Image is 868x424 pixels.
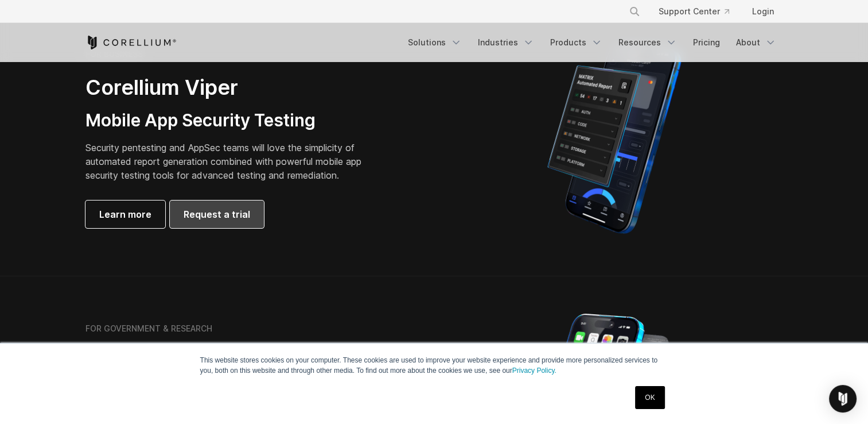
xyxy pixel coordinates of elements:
[99,207,151,221] span: Learn more
[401,32,783,53] div: Navigation Menu
[635,386,664,409] a: OK
[471,32,541,53] a: Industries
[170,201,264,228] a: Request a trial
[200,355,668,376] p: This website stores cookies on your computer. These cookies are used to improve your website expe...
[401,32,469,53] a: Solutions
[184,207,250,221] span: Request a trial
[729,32,783,53] a: About
[624,1,645,22] button: Search
[85,75,379,101] h2: Corellium Viper
[649,1,738,22] a: Support Center
[85,36,177,49] a: Corellium Home
[85,141,379,182] p: Security pentesting and AppSec teams will love the simplicity of automated report generation comb...
[85,110,379,132] h3: Mobile App Security Testing
[686,32,727,53] a: Pricing
[829,385,857,413] div: Open Intercom Messenger
[528,38,700,239] img: Corellium MATRIX automated report on iPhone showing app vulnerability test results across securit...
[743,1,783,22] a: Login
[85,201,165,228] a: Learn more
[543,32,609,53] a: Products
[615,1,783,22] div: Navigation Menu
[85,323,212,334] h6: FOR GOVERNMENT & RESEARCH
[612,32,684,53] a: Resources
[512,367,556,375] a: Privacy Policy.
